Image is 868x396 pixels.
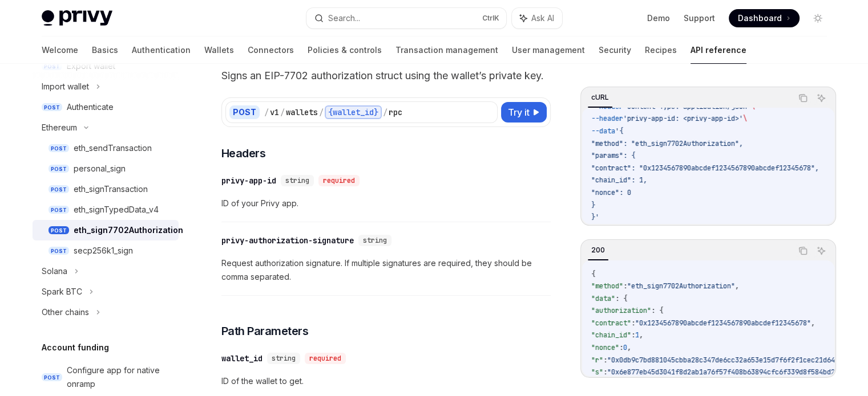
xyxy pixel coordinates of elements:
span: : [631,330,635,340]
a: POSTpersonal_sign [33,158,179,179]
span: }' [591,213,599,222]
span: "params": { [591,151,635,160]
span: '{ [615,126,623,136]
a: POSTeth_sendTransaction [33,138,179,158]
span: ID of the wallet to get. [221,374,551,388]
div: Search... [328,11,360,25]
span: : { [651,306,663,315]
span: POST [42,103,62,112]
span: Ask AI [531,13,554,24]
span: 'privy-app-id: <privy-app-id>' [623,114,743,123]
span: , [735,281,739,291]
span: : [631,319,635,328]
span: "chain_id": 1, [591,175,647,185]
div: v1 [270,107,279,118]
p: Signs an EIP-7702 authorization struct using the wallet’s private key. [221,68,551,84]
h5: Account funding [42,341,109,354]
div: required [305,353,346,364]
img: light logo [42,10,112,26]
button: Copy the contents from the code block [796,243,810,258]
div: rpc [389,107,402,118]
span: "nonce": 0 [591,188,631,197]
div: eth_sign7702Authorization [74,223,183,237]
button: Ask AI [512,8,562,28]
a: POSTeth_sign7702Authorization [33,220,179,240]
div: Configure app for native onramp [67,364,172,391]
a: POSTeth_signTypedData_v4 [33,199,179,220]
div: secp256k1_sign [74,244,133,258]
a: Wallets [204,36,234,64]
span: 'Content-Type: application/json' [623,102,751,111]
a: Security [599,36,631,64]
div: privy-app-id [221,175,276,186]
span: POST [49,226,69,235]
span: "contract" [591,319,631,328]
span: POST [49,165,69,173]
span: "authorization" [591,306,651,315]
span: "eth_sign7702Authorization" [627,281,735,291]
span: --data [591,126,615,136]
div: POST [229,105,260,119]
span: , [811,319,815,328]
span: "method": "eth_sign7702Authorization", [591,139,743,148]
span: Try it [508,105,530,119]
span: Headers [221,145,266,161]
span: Request authorization signature. If multiple signatures are required, they should be comma separa... [221,256,551,284]
span: \ [743,114,747,123]
span: string [285,176,309,185]
div: personal_sign [74,162,126,175]
div: eth_signTypedData_v4 [74,203,159,217]
span: "contract": "0x1234567890abcdef1234567890abcdef12345678", [591,164,819,173]
a: Recipes [645,36,677,64]
span: POST [49,144,69,153]
a: Demo [647,13,670,24]
a: Dashboard [729,9,800,27]
div: eth_signTransaction [74,182,148,196]
span: : [623,281,627,291]
span: "data" [591,294,615,303]
a: API reference [691,36,746,64]
button: Copy the contents from the code block [796,91,810,105]
span: POST [49,206,69,214]
span: \ [751,102,755,111]
span: } [591,201,595,210]
div: required [318,175,360,186]
span: "chain_id" [591,330,631,340]
span: Dashboard [738,13,782,24]
span: { [591,270,595,279]
a: Basics [92,36,118,64]
button: Toggle dark mode [809,9,827,27]
div: / [383,107,387,118]
div: eth_sendTransaction [74,141,152,155]
a: POSTAuthenticate [33,97,179,117]
div: Ethereum [42,121,77,134]
div: 200 [588,243,608,257]
div: privy-authorization-signature [221,235,354,246]
span: string [363,236,387,245]
div: Solana [42,264,67,278]
a: Transaction management [395,36,498,64]
div: Import wallet [42,80,89,93]
a: Authentication [132,36,191,64]
span: : [619,343,623,352]
span: , [627,343,631,352]
span: : { [615,294,627,303]
a: Support [684,13,715,24]
button: Search...CtrlK [306,8,506,28]
span: : [603,356,607,365]
span: "s" [591,368,603,377]
div: / [264,107,269,118]
div: Authenticate [67,100,114,114]
div: / [319,107,324,118]
span: Ctrl K [482,14,499,23]
span: 0 [623,343,627,352]
div: wallet_id [221,353,263,364]
div: / [280,107,285,118]
div: {wallet_id} [325,105,382,119]
a: POSTeth_signTransaction [33,179,179,199]
span: 1 [635,330,639,340]
button: Ask AI [814,91,829,105]
span: --header [591,114,623,123]
span: , [639,330,643,340]
span: Path Parameters [221,323,309,339]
